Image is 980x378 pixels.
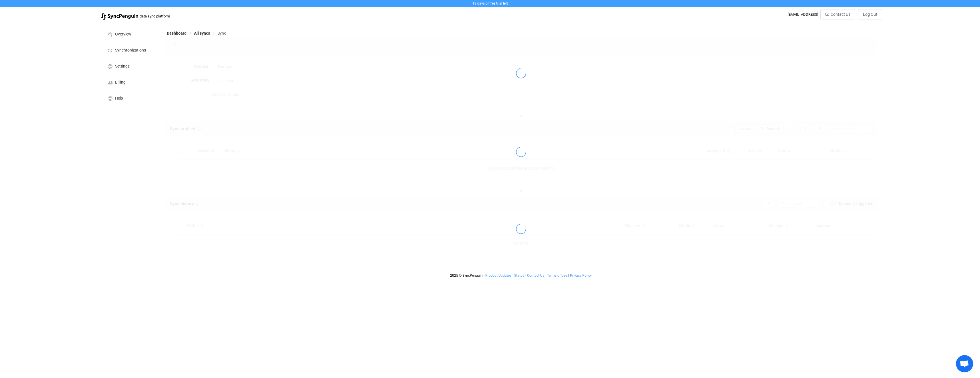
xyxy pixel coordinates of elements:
[115,32,131,37] span: Overview
[194,31,210,35] span: All syncs
[101,90,158,106] a: Help
[525,274,526,278] span: |
[570,274,592,278] a: Privacy Policy
[485,274,512,278] a: Product Updates
[217,31,226,35] span: Sync
[545,274,546,278] span: |
[858,9,882,19] button: Log Out
[115,64,130,69] span: Settings
[472,1,508,5] span: 13 days of free trial left
[956,355,973,372] div: Open chat
[570,274,592,278] span: Privacy Policy
[568,274,569,278] span: |
[484,274,484,278] span: |
[547,274,567,278] a: Terms of Use
[101,13,138,20] img: syncpenguin.svg
[527,274,545,278] a: Contact Us
[514,274,524,278] span: Status
[863,12,877,17] span: Log Out
[101,74,158,90] a: Billing
[101,26,158,42] a: Overview
[115,96,123,101] span: Help
[101,12,170,20] a: |data sync platform
[140,14,170,18] span: data sync platform
[820,9,855,19] button: Contact Us
[831,12,850,17] span: Contact Us
[485,274,511,278] span: Product Updates
[138,12,140,20] span: |
[101,42,158,58] a: Synchronizations
[450,274,483,278] span: 2025 © SyncPenguin
[167,31,226,35] div: Breadcrumb
[788,12,818,17] div: [EMAIL_ADDRESS]
[115,48,146,53] span: Synchronizations
[514,274,524,278] a: Status
[115,80,126,85] span: Billing
[167,31,187,35] span: Dashboard
[547,274,567,278] span: Terms of Use
[101,58,158,74] a: Settings
[512,274,513,278] span: |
